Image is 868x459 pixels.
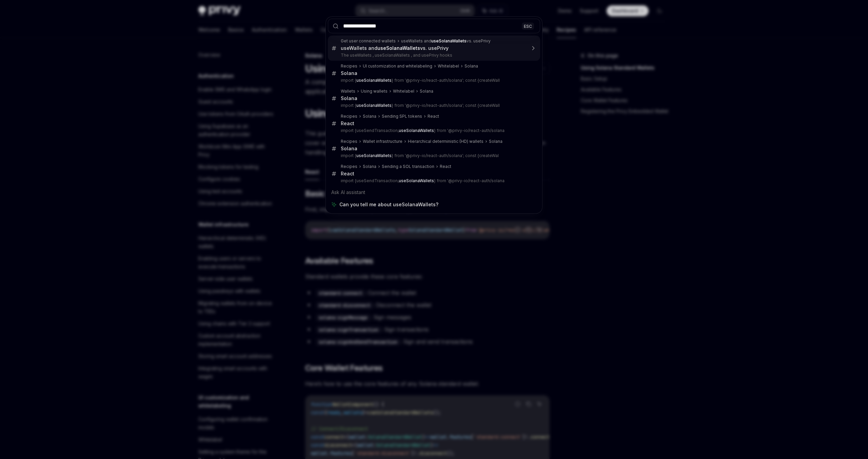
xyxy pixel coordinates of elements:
div: Solana [341,70,357,76]
div: Sending a SOL transaction [382,164,434,169]
div: Recipes [341,164,357,169]
b: useSolanaWallets [356,153,392,158]
div: Wallets [341,89,355,94]
div: Solana [489,139,502,144]
div: Solana [420,89,433,94]
div: Ask AI assistant [328,186,540,198]
div: Whitelabel [438,63,459,69]
div: Solana [465,63,478,69]
div: Get user connected wallets [341,38,396,44]
p: import {useSendTransaction, } from '@privy-io/react-auth/solana [341,178,526,184]
div: React [341,120,354,127]
p: import { } from '@privy-io/react-auth/solana'; const {createWal [341,153,526,158]
div: Hierarchical deterministic (HD) wallets [408,139,484,144]
div: React [428,114,439,119]
p: The useWallets , useSolanaWallets , and usePrivy hooks [341,53,526,58]
div: React [341,171,354,177]
b: useSolanaWallets [399,178,434,183]
div: Sending SPL tokens [382,114,422,119]
p: import {useSendTransaction, } from '@privy-io/react-auth/solana [341,128,526,133]
div: Recipes [341,139,357,144]
div: Recipes [341,63,357,69]
div: Whitelabel [393,89,414,94]
b: useSolanaWallets [377,45,420,51]
p: import { } from '@privy-io/react-auth/solana'; const {createWall [341,103,526,108]
span: Can you tell me about useSolanaWallets? [339,201,438,208]
b: useSolanaWallets [431,38,467,43]
div: Wallet infrastructure [363,139,402,144]
div: UI customization and whitelabeling [363,63,432,69]
div: React [440,164,451,169]
p: import { } from '@privy-io/react-auth/solana'; const {createWall [341,78,526,83]
div: Solana [363,164,376,169]
div: Solana [341,146,357,152]
div: useWallets and vs. usePrivy [401,38,491,44]
div: Recipes [341,114,357,119]
div: Solana [341,95,357,101]
b: useSolanaWallets [356,78,392,83]
b: useSolanaWallets [356,103,392,108]
div: ESC [522,22,534,30]
b: useSolanaWallets [399,128,434,133]
div: Solana [363,114,376,119]
div: Using wallets [361,89,388,94]
div: useWallets and vs. usePrivy [341,45,449,51]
